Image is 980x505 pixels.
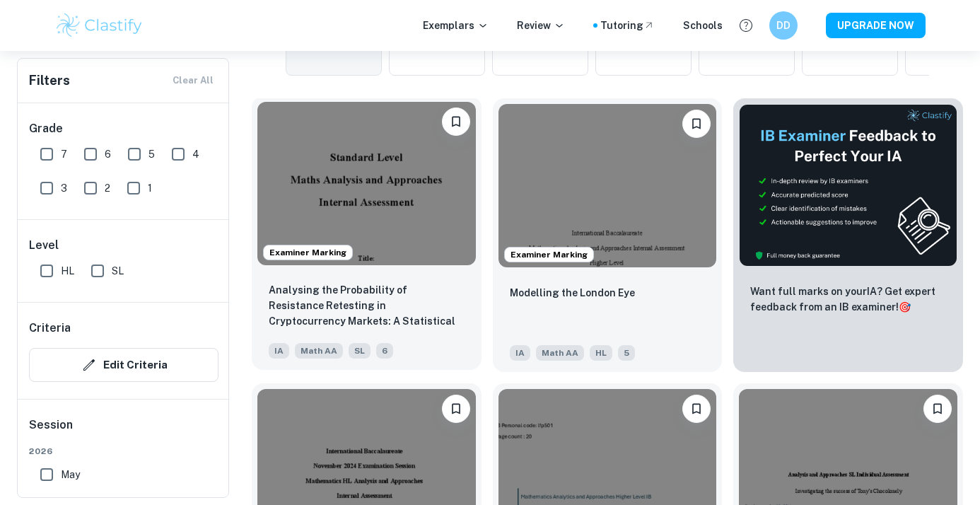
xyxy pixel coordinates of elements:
span: May [61,467,80,482]
span: IA [510,345,530,361]
button: Bookmark [682,110,711,138]
a: Tutoring [600,18,655,33]
h6: Level [29,237,218,254]
span: 7 [61,146,67,162]
span: 2026 [29,445,218,458]
span: 🎯 [899,301,911,313]
span: 1 [148,180,152,196]
span: Examiner Marking [505,248,593,261]
span: 6 [376,343,393,359]
h6: Session [29,417,218,445]
button: UPGRADE NOW [826,13,926,38]
img: Math AA IA example thumbnail: Modelling the London Eye [498,104,717,267]
span: 6 [105,146,111,162]
h6: DD [776,18,792,33]
span: 5 [618,345,635,361]
span: HL [590,345,612,361]
h6: Filters [29,71,70,91]
a: ThumbnailWant full marks on yourIA? Get expert feedback from an IB examiner! [733,98,963,372]
button: Bookmark [442,395,470,423]
button: Edit Criteria [29,348,218,382]
span: HL [61,263,74,279]
p: Want full marks on your IA ? Get expert feedback from an IB examiner! [750,284,946,315]
span: Math AA [295,343,343,359]
a: Schools [683,18,723,33]
span: Examiner Marking [264,246,352,259]
img: Math AA IA example thumbnail: Analysing the Probability of Resistance [257,102,476,265]
p: Modelling the London Eye [510,285,635,301]
a: Examiner MarkingBookmarkModelling the London EyeIAMath AAHL5 [493,98,723,372]
img: Thumbnail [739,104,957,267]
span: 5 [148,146,155,162]
span: IA [269,343,289,359]
span: SL [349,343,371,359]
span: 2 [105,180,110,196]
button: Bookmark [442,108,470,136]
img: Clastify logo [54,11,144,40]
a: Examiner MarkingBookmarkAnalysing the Probability of Resistance Retesting in Cryptocurrency Marke... [252,98,482,372]
button: Bookmark [923,395,952,423]
span: 4 [192,146,199,162]
p: Review [517,18,565,33]
h6: Grade [29,120,218,137]
span: Math AA [536,345,584,361]
button: Bookmark [682,395,711,423]
button: DD [769,11,798,40]
p: Exemplars [423,18,489,33]
p: Analysing the Probability of Resistance Retesting in Cryptocurrency Markets: A Statistical Approa... [269,282,465,330]
span: SL [112,263,124,279]
h6: Criteria [29,320,71,337]
span: 3 [61,180,67,196]
button: Help and Feedback [734,13,758,37]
